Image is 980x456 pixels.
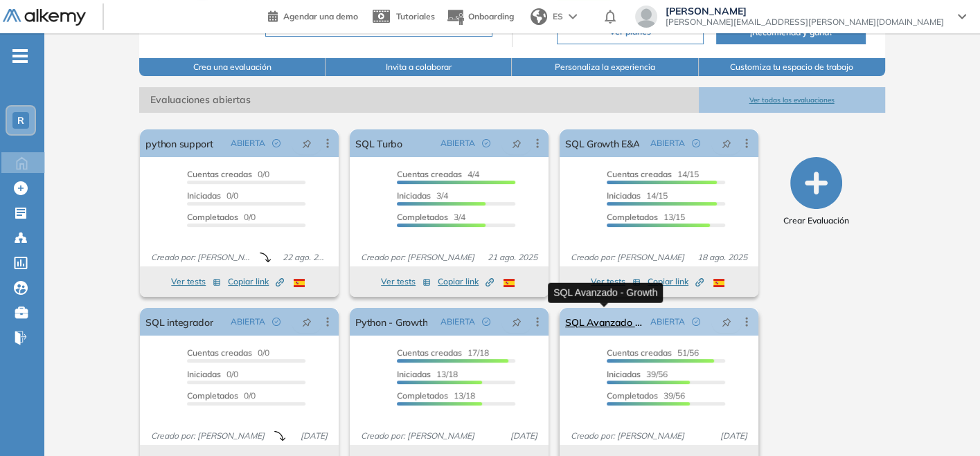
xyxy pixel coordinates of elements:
[283,11,358,21] span: Agendar una demo
[397,347,462,358] span: Cuentas creadas
[607,390,685,401] span: 39/56
[145,430,270,442] span: Creado por: [PERSON_NAME]
[565,308,645,336] a: SQL Avanzado - Growth
[268,7,358,24] a: Agendar una demo
[326,58,512,76] button: Invita a colaborar
[355,308,427,336] a: Python - Growth
[228,275,284,288] span: Copiar link
[277,251,333,264] span: 22 ago. 2025
[607,212,685,222] span: 13/15
[17,115,24,126] span: R
[666,6,944,17] span: [PERSON_NAME]
[355,430,480,442] span: Creado por: [PERSON_NAME]
[607,369,641,379] span: Iniciadas
[187,347,252,358] span: Cuentas creadas
[292,132,322,154] button: pushpin
[607,390,658,401] span: Completados
[397,169,479,179] span: 4/4
[607,169,672,179] span: Cuentas creadas
[438,275,494,288] span: Copiar link
[397,212,465,222] span: 3/4
[187,190,221,201] span: Iniciadas
[650,137,685,149] span: ABIERTA
[569,14,577,19] img: arrow
[711,311,742,333] button: pushpin
[648,275,704,288] span: Copiar link
[381,273,431,290] button: Ver tests
[272,139,280,147] span: check-circle
[171,273,221,290] button: Ver tests
[607,212,658,222] span: Completados
[607,169,699,179] span: 14/15
[294,279,305,287] img: ESP
[295,430,333,442] span: [DATE]
[722,138,731,149] span: pushpin
[553,10,563,23] span: ES
[397,190,431,201] span: Iniciadas
[911,390,980,456] div: Widget de chat
[397,169,462,179] span: Cuentas creadas
[187,169,269,179] span: 0/0
[711,132,742,154] button: pushpin
[187,390,238,401] span: Completados
[531,8,547,25] img: world
[607,347,672,358] span: Cuentas creadas
[783,215,849,227] span: Crear Evaluación
[187,169,252,179] span: Cuentas creadas
[911,390,980,456] iframe: Chat Widget
[145,129,213,157] a: python support
[501,132,532,154] button: pushpin
[231,137,265,149] span: ABIERTA
[692,251,753,264] span: 18 ago. 2025
[482,139,490,147] span: check-circle
[699,58,885,76] button: Customiza tu espacio de trabajo
[396,11,435,21] span: Tutoriales
[591,273,641,290] button: Ver tests
[565,251,690,264] span: Creado por: [PERSON_NAME]
[187,212,238,222] span: Completados
[397,390,475,401] span: 13/18
[505,430,543,442] span: [DATE]
[607,369,668,379] span: 39/56
[783,157,849,227] button: Crear Evaluación
[446,2,514,32] button: Onboarding
[438,273,494,290] button: Copiar link
[548,282,663,302] div: SQL Avanzado - Growth
[397,190,448,201] span: 3/4
[666,17,944,28] span: [PERSON_NAME][EMAIL_ADDRESS][PERSON_NAME][DOMAIN_NAME]
[565,129,639,157] a: SQL Growth E&A
[440,316,475,328] span: ABIERTA
[512,316,522,327] span: pushpin
[187,390,256,401] span: 0/0
[482,251,543,264] span: 21 ago. 2025
[607,190,641,201] span: Iniciadas
[187,369,221,379] span: Iniciadas
[355,129,402,157] a: SQL Turbo
[397,212,448,222] span: Completados
[187,347,269,358] span: 0/0
[228,273,284,290] button: Copiar link
[648,273,704,290] button: Copiar link
[3,9,86,26] img: Logo
[12,55,28,57] i: -
[272,318,280,326] span: check-circle
[501,311,532,333] button: pushpin
[397,369,431,379] span: Iniciadas
[504,279,515,287] img: ESP
[292,311,322,333] button: pushpin
[468,11,514,21] span: Onboarding
[607,190,668,201] span: 14/15
[302,138,312,149] span: pushpin
[145,251,260,264] span: Creado por: [PERSON_NAME]
[397,347,489,358] span: 17/18
[565,430,690,442] span: Creado por: [PERSON_NAME]
[692,318,700,326] span: check-circle
[692,139,700,147] span: check-circle
[512,138,522,149] span: pushpin
[722,316,731,327] span: pushpin
[145,308,213,336] a: SQL integrador
[187,369,238,379] span: 0/0
[231,316,265,328] span: ABIERTA
[397,369,458,379] span: 13/18
[139,58,326,76] button: Crea una evaluación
